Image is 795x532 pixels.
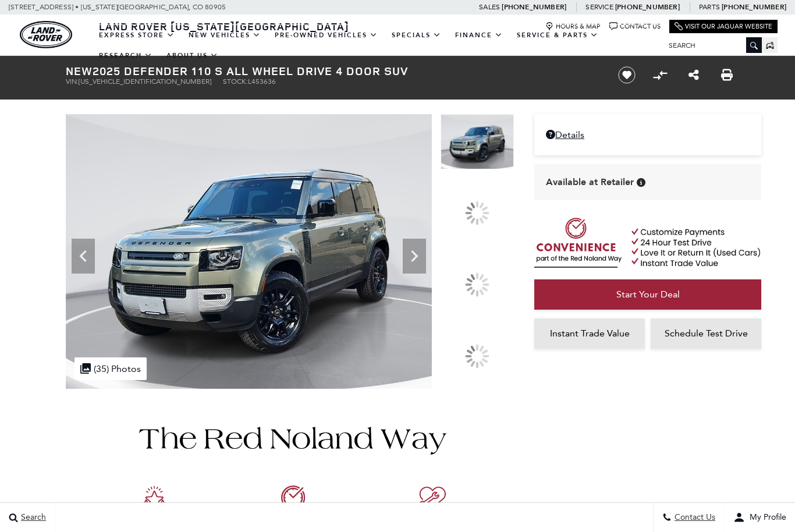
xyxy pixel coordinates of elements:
a: Visit Our Jaguar Website [675,22,772,31]
input: Search [660,38,762,52]
img: New 2025 Pangea Green LAND ROVER S image 1 [441,114,514,169]
strong: New [66,63,93,79]
a: land-rover [20,21,72,48]
a: EXPRESS STORE [92,25,182,45]
a: Schedule Test Drive [651,318,761,349]
a: Service & Parts [510,25,605,45]
a: Research [92,45,159,66]
a: Share this New 2025 Defender 110 S All Wheel Drive 4 Door SUV [688,68,699,82]
span: VIN: [66,77,79,86]
a: [STREET_ADDRESS] • [US_STATE][GEOGRAPHIC_DATA], CO 80905 [9,3,226,11]
nav: Main Navigation [92,25,660,66]
a: [PHONE_NUMBER] [615,2,680,12]
a: Details [546,129,750,140]
span: Service [585,3,613,11]
span: Instant Trade Value [550,328,630,339]
a: Finance [448,25,510,45]
a: [PHONE_NUMBER] [502,2,566,12]
a: Specials [385,25,448,45]
span: Parts [699,3,720,11]
a: About Us [159,45,225,66]
button: Compare vehicle [651,66,669,84]
span: Schedule Test Drive [665,328,748,339]
div: (35) Photos [74,357,147,380]
a: Instant Trade Value [534,318,645,349]
span: Sales [479,3,500,11]
span: Start Your Deal [616,289,680,300]
span: Stock: [223,77,248,86]
button: Save vehicle [614,66,640,84]
a: Land Rover [US_STATE][GEOGRAPHIC_DATA] [92,19,356,33]
span: Contact Us [672,513,715,523]
img: New 2025 Pangea Green LAND ROVER S image 1 [66,114,432,389]
a: Start Your Deal [534,279,761,310]
a: Pre-Owned Vehicles [268,25,385,45]
a: New Vehicles [182,25,268,45]
button: user-profile-menu [725,503,795,532]
a: Hours & Map [545,22,601,31]
a: [PHONE_NUMBER] [722,2,786,12]
span: My Profile [745,513,786,523]
span: Available at Retailer [546,176,634,189]
a: Contact Us [609,22,661,31]
span: [US_VEHICLE_IDENTIFICATION_NUMBER] [79,77,211,86]
span: Land Rover [US_STATE][GEOGRAPHIC_DATA] [99,19,349,33]
a: Print this New 2025 Defender 110 S All Wheel Drive 4 Door SUV [721,68,733,82]
span: Search [18,513,46,523]
img: Land Rover [20,21,72,48]
span: L453636 [248,77,276,86]
h1: 2025 Defender 110 S All Wheel Drive 4 Door SUV [66,65,598,77]
div: Vehicle is in stock and ready for immediate delivery. Due to demand, availability is subject to c... [637,178,645,187]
